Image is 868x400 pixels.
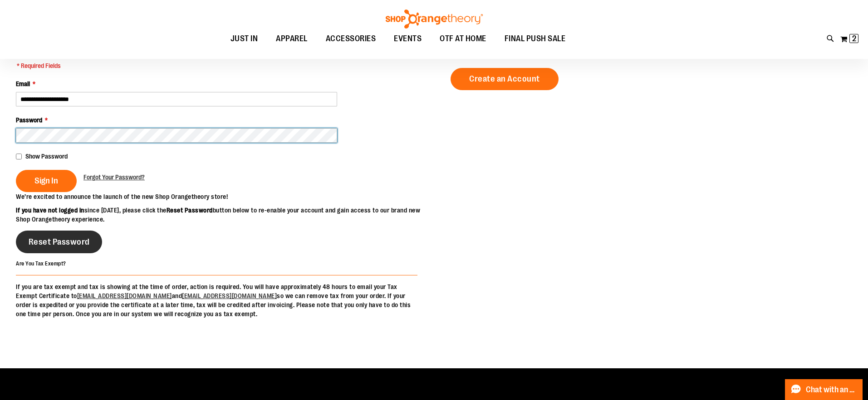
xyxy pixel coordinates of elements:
[451,68,559,90] a: Create an Account
[34,176,58,186] span: Sign In
[16,282,417,318] p: If you are tax exempt and tax is showing at the time of order, action is required. You will have ...
[440,29,486,49] span: OTF AT HOME
[16,260,66,267] strong: Are You Tax Exempt?
[505,29,566,49] span: FINAL PUSH SALE
[25,153,68,160] span: Show Password
[431,29,495,49] a: OTF AT HOME
[385,29,431,49] a: EVENTS
[785,379,863,400] button: Chat with an Expert
[16,206,434,224] p: since [DATE], please click the button below to re-enable your account and gain access to our bran...
[384,10,484,29] img: Shop Orangetheory
[17,61,160,70] span: * Required Fields
[16,170,77,192] button: Sign In
[326,29,376,49] span: ACCESSORIES
[469,74,540,84] span: Create an Account
[16,48,161,70] legend: If you have an account, sign in with your email address.
[221,29,267,49] a: JUST IN
[394,29,422,49] span: EVENTS
[77,292,172,299] a: [EMAIL_ADDRESS][DOMAIN_NAME]
[16,116,42,124] span: Password
[16,192,434,201] p: We’re excited to announce the launch of the new Shop Orangetheory store!
[806,386,857,394] span: Chat with an Expert
[167,207,213,214] strong: Reset Password
[276,29,308,49] span: APPAREL
[182,292,277,299] a: [EMAIL_ADDRESS][DOMAIN_NAME]
[495,29,575,49] a: FINAL PUSH SALE
[16,80,30,87] span: Email
[16,207,84,214] strong: If you have not logged in
[230,29,258,49] span: JUST IN
[267,29,317,49] a: APPAREL
[83,173,145,181] span: Forgot Your Password?
[317,29,385,49] a: ACCESSORIES
[852,34,856,43] span: 2
[16,231,102,253] a: Reset Password
[29,237,90,247] span: Reset Password
[83,173,145,182] a: Forgot Your Password?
